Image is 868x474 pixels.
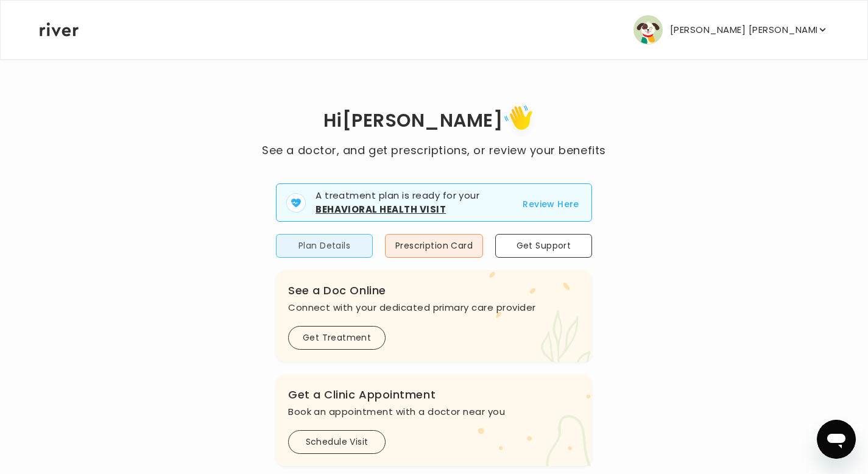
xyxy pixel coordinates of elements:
[633,15,663,44] img: user avatar
[288,299,580,316] p: Connect with your dedicated primary care provider
[262,142,605,159] p: See a doctor, and get prescriptions, or review your benefits
[316,189,508,216] p: A treatment plan is ready for your
[633,15,828,44] button: user avatar[PERSON_NAME] [PERSON_NAME]
[288,386,580,403] h3: Get a Clinic Appointment
[288,403,580,420] p: Book an appointment with a doctor near you
[495,234,592,258] button: Get Support
[262,101,605,142] h1: Hi [PERSON_NAME]
[670,21,817,38] p: [PERSON_NAME] [PERSON_NAME]
[288,282,580,299] h3: See a Doc Online
[288,430,386,454] button: Schedule Visit
[276,234,373,258] button: Plan Details
[523,197,579,211] button: Review Here
[817,420,856,459] iframe: Button to launch messaging window
[385,234,483,258] button: Prescription Card
[316,203,446,216] strong: Behavioral Health Visit
[288,326,386,350] button: Get Treatment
